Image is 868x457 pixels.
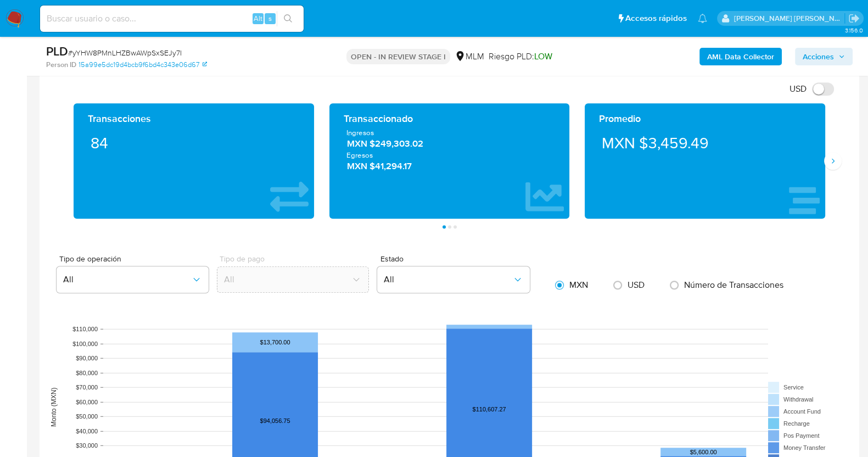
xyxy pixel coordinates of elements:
[277,11,299,26] button: search-icon
[534,50,552,63] span: LOW
[698,14,707,23] a: Notificaciones
[346,49,450,64] p: OPEN - IN REVIEW STAGE I
[707,48,774,65] b: AML Data Collector
[848,13,860,24] a: Salir
[795,48,853,65] button: Acciones
[455,51,484,63] div: MLM
[699,48,782,65] button: AML Data Collector
[254,13,262,24] span: Alt
[46,60,76,70] b: Person ID
[268,13,272,24] span: s
[734,13,845,24] p: baltazar.cabreradupeyron@mercadolibre.com.mx
[46,42,68,60] b: PLD
[40,12,304,26] input: Buscar usuario o caso...
[803,48,834,65] span: Acciones
[844,26,863,35] span: 3.156.0
[489,51,552,63] span: Riesgo PLD:
[79,60,207,70] a: 15a99e5dc19d4bcb9f6bd4c343e06d67
[625,13,687,24] span: Accesos rápidos
[68,47,182,58] span: # yYHW8PMnLHZBwAWpSxSEJy7I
